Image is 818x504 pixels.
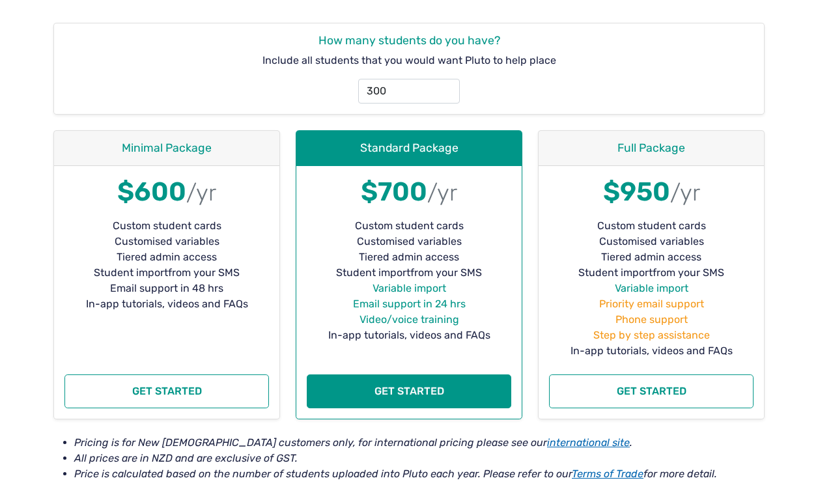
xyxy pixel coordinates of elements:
span: from your SMS [653,265,724,281]
li: Priority email support [549,296,754,312]
li: All prices are in NZD and are exclusive of GST. [74,451,765,466]
small: /yr [427,179,457,206]
li: Student import [64,265,269,281]
li: Custom student cards [549,218,754,234]
li: Student import [307,265,511,281]
h4: Minimal Package [64,141,269,155]
h1: $700 [307,176,511,208]
a: Terms of Trade [572,468,643,480]
li: Tiered admin access [307,249,511,265]
h1: $600 [64,176,269,208]
button: Get started [549,374,754,408]
li: Variable import [549,281,754,296]
li: Tiered admin access [549,249,754,265]
li: Email support in 24 hrs [307,296,511,312]
li: Phone support [549,312,754,328]
h4: Full Package [549,141,754,155]
li: In-app tutorials, videos and FAQs [307,328,511,343]
small: /yr [186,179,216,206]
li: In-app tutorials, videos and FAQs [549,343,754,359]
li: Step by step assistance [549,328,754,343]
span: from your SMS [168,265,240,281]
li: Student import [549,265,754,281]
li: Customised variables [307,234,511,249]
h4: How many students do you have? [64,34,754,48]
li: Pricing is for New [DEMOGRAPHIC_DATA] customers only, for international pricing please see our . [74,435,765,451]
div: Include all students that you would want Pluto to help place [54,23,764,114]
li: Tiered admin access [64,249,269,265]
li: Customised variables [549,234,754,249]
h4: Standard Package [307,141,511,155]
li: Variable import [307,281,511,296]
button: Get started [64,374,269,408]
li: Email support in 48 hrs [64,281,269,296]
button: Get started [307,374,511,408]
li: Custom student cards [307,218,511,234]
li: Customised variables [64,234,269,249]
li: In-app tutorials, videos and FAQs [64,296,269,312]
li: Video/voice training [307,312,511,328]
h1: $950 [549,176,754,208]
span: from your SMS [410,265,482,281]
small: /yr [670,179,700,206]
li: Custom student cards [64,218,269,234]
a: international site [547,436,630,449]
li: Price is calculated based on the number of students uploaded into Pluto each year. Please refer t... [74,466,765,482]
